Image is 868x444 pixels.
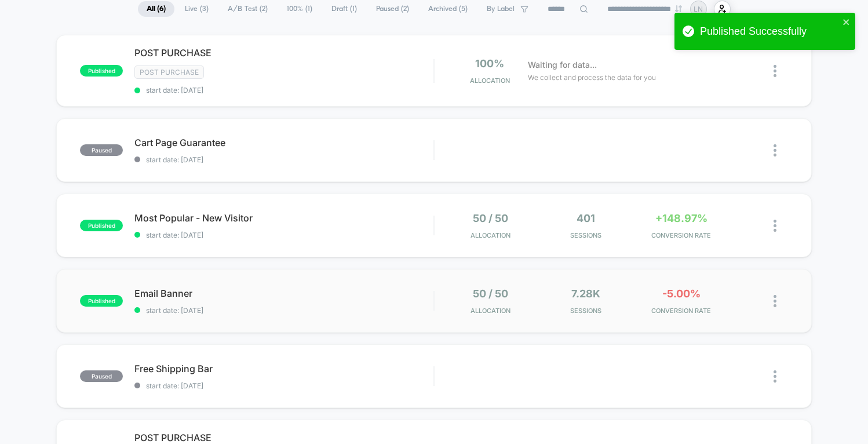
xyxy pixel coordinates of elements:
[528,72,656,83] span: We collect and process the data for you
[420,1,476,17] span: Archived ( 5 )
[541,307,630,315] span: Sessions
[655,212,707,224] span: +148.97%
[487,5,515,13] span: By Label
[662,287,701,300] span: -5.00%
[470,77,510,85] span: Allocation
[774,220,776,232] img: close
[134,47,433,59] span: POST PURCHASE
[134,287,433,299] span: Email Banner
[637,307,726,315] span: CONVERSION RATE
[571,287,600,300] span: 7.28k
[675,5,682,12] img: end
[80,295,123,307] span: published
[134,381,433,390] span: start date: [DATE]
[80,370,123,382] span: paused
[774,295,776,307] img: close
[323,1,366,17] span: Draft ( 1 )
[134,86,433,94] span: start date: [DATE]
[80,220,123,231] span: published
[134,155,433,164] span: start date: [DATE]
[219,1,276,17] span: A/B Test ( 2 )
[471,307,510,315] span: Allocation
[134,212,433,224] span: Most Popular - New Visitor
[134,363,433,374] span: Free Shipping Bar
[134,432,433,443] span: POST PURCHASE
[473,287,508,300] span: 50 / 50
[843,17,851,28] button: close
[541,231,630,239] span: Sessions
[134,306,433,315] span: start date: [DATE]
[134,231,433,239] span: start date: [DATE]
[134,137,433,148] span: Cart Page Guarantee
[176,1,217,17] span: Live ( 3 )
[471,231,510,239] span: Allocation
[694,5,703,13] p: LN
[700,26,839,38] div: Published Successfully
[138,1,174,17] span: All ( 6 )
[134,65,204,79] span: Post Purchase
[774,370,776,383] img: close
[774,144,776,157] img: close
[774,65,776,77] img: close
[637,231,726,239] span: CONVERSION RATE
[528,59,597,71] span: Waiting for data...
[278,1,321,17] span: 100% ( 1 )
[367,1,418,17] span: Paused ( 2 )
[473,212,508,224] span: 50 / 50
[577,212,595,224] span: 401
[80,65,123,77] span: published
[80,144,123,156] span: paused
[475,57,504,70] span: 100%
